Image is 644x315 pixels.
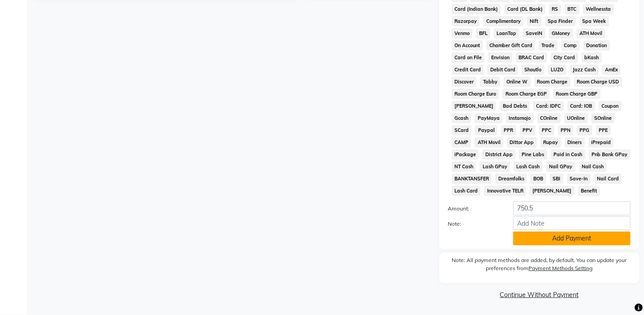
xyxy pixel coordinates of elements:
[452,162,476,172] span: NT Cash
[452,101,497,111] span: [PERSON_NAME]
[475,137,503,148] span: ATH Movil
[539,125,554,136] span: PPC
[452,113,471,123] span: Gcash
[441,290,638,300] a: Continue Without Payment
[516,52,547,63] span: BRAC Card
[486,40,535,51] span: Chamber Gift Card
[441,205,507,213] label: Amount:
[545,16,576,26] span: Spa Finder
[546,162,575,172] span: Nail GPay
[452,125,472,136] span: SCard
[452,28,473,39] span: Venmo
[534,77,571,87] span: Room Charge
[565,4,579,14] span: BTC
[513,201,631,215] input: Amount
[527,16,541,26] span: Nift
[523,28,545,39] span: SaveIN
[550,174,563,184] span: SBI
[574,77,622,87] span: Room Charge USD
[475,125,497,136] span: Paypal
[487,65,518,75] span: Debit Card
[553,89,601,99] span: Room Charge GBP
[561,40,580,51] span: Comp
[522,65,545,75] span: Shoutlo
[504,77,531,87] span: Online W
[583,40,610,51] span: Donation
[594,174,622,184] span: Nail Card
[500,101,530,111] span: Bad Debts
[582,52,602,63] span: bKash
[602,65,621,75] span: AmEx
[579,162,607,172] span: Nail Cash
[558,125,574,136] span: PPN
[452,77,477,87] span: Discover
[564,113,588,123] span: UOnline
[506,113,534,123] span: Instamojo
[452,186,481,196] span: Lash Card
[577,28,605,39] span: ATH Movil
[596,125,611,136] span: PPE
[551,52,578,63] span: City Card
[502,89,549,99] span: Room Charge EGP
[533,101,564,111] span: Card: IDFC
[452,89,499,99] span: Room Charge Euro
[452,137,471,148] span: CAMP
[452,16,480,26] span: Razorpay
[480,162,510,172] span: Lash GPay
[519,149,547,160] span: Pine Labs
[452,65,484,75] span: Credit Card
[475,113,502,123] span: PayMaya
[567,101,595,111] span: Card: IOB
[551,149,585,160] span: Paid in Cash
[540,137,561,148] span: Rupay
[494,28,519,39] span: LoanTap
[507,137,537,148] span: Dittor App
[501,125,516,136] span: PPR
[578,186,600,196] span: Benefit
[484,186,526,196] span: Innovative TELR
[452,52,485,63] span: Card on File
[565,137,585,148] span: Diners
[567,174,591,184] span: Save-In
[520,125,536,136] span: PPV
[452,174,492,184] span: BANKTANSFER
[577,125,592,136] span: PPG
[588,137,614,148] span: iPrepaid
[592,113,615,123] span: SOnline
[452,149,479,160] span: iPackage
[583,4,614,14] span: Wellnessta
[514,162,543,172] span: Lash Cash
[513,232,631,245] button: Add Payment
[452,4,501,14] span: Card (Indian Bank)
[589,149,631,160] span: Pnb Bank GPay
[548,65,566,75] span: LUZO
[513,216,631,230] input: Add Note
[476,28,490,39] span: BFL
[441,220,507,228] label: Note:
[448,256,631,276] label: Note: All payment methods are added, by default. You can update your preferences from
[570,65,599,75] span: Jazz Cash
[530,186,575,196] span: [PERSON_NAME]
[482,149,515,160] span: District App
[495,174,527,184] span: Dreamfolks
[528,264,592,272] label: Payment Methods Setting
[537,113,561,123] span: COnline
[483,16,523,26] span: Complimentary
[452,40,483,51] span: On Account
[504,4,545,14] span: Card (DL Bank)
[549,28,573,39] span: GMoney
[579,16,609,26] span: Spa Week
[480,77,500,87] span: Tabby
[531,174,546,184] span: BOB
[549,4,561,14] span: RS
[488,52,512,63] span: Envision
[539,40,558,51] span: Trade
[599,101,622,111] span: Coupon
